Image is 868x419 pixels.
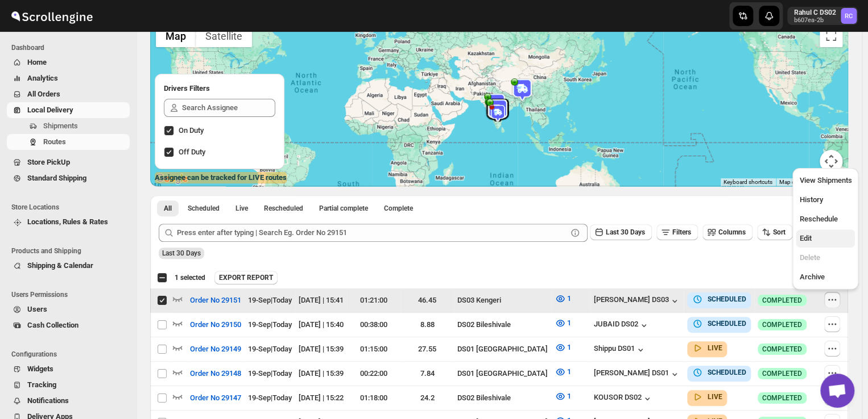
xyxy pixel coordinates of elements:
[799,195,822,204] span: History
[156,24,196,47] button: Show street map
[157,200,179,216] button: All routes
[692,342,722,354] button: LIVE
[762,369,802,378] span: COMPLETED
[567,294,571,303] span: 1
[457,319,548,330] div: DS02 Bileshivale
[567,367,571,376] span: 1
[594,368,680,380] button: [PERSON_NAME] DS01
[27,58,47,66] span: Home
[162,249,201,257] span: Last 30 Days
[27,305,47,313] span: Users
[27,364,53,373] span: Widgets
[153,171,191,186] a: Open this area in Google Maps (opens a new window)
[27,90,60,98] span: All Orders
[794,8,836,17] p: Rahul C DS02
[692,294,746,305] button: SCHEDULED
[799,273,824,281] span: Archive
[350,392,397,404] div: 01:18:00
[762,320,802,329] span: COMPLETED
[190,319,241,330] span: Order No 29150
[27,74,58,82] span: Analytics
[219,273,273,282] span: EXPORT REPORT
[7,258,130,274] button: Shipping & Calendar
[799,253,820,262] span: Delete
[567,392,571,400] span: 1
[164,204,172,213] span: All
[724,178,772,186] button: Keyboard shortcuts
[708,320,746,328] b: SCHEDULED
[248,369,292,378] span: 19-Sep | Today
[820,150,842,173] button: Map camera controls
[188,204,220,213] span: Scheduled
[153,171,191,186] img: Google
[457,392,548,404] div: DS02 Bileshivale
[567,319,571,327] span: 1
[7,86,130,102] button: All Orders
[248,393,292,402] span: 19-Sep | Today
[155,172,287,183] label: Assignee can be tracked for LIVE routes
[594,344,646,355] button: Shippu DS01
[594,393,653,404] div: KOUSOR DS02
[43,121,78,130] span: Shipments
[175,273,205,282] span: 1 selected
[27,158,70,166] span: Store PickUp
[27,321,78,329] span: Cash Collection
[7,301,130,317] button: Users
[164,83,275,94] h2: Drivers Filters
[299,319,344,330] div: [DATE] | 15:40
[672,228,691,236] span: Filters
[27,261,93,270] span: Shipping & Calendar
[183,389,248,407] button: Order No 29147
[692,391,722,403] button: LIVE
[404,368,450,379] div: 7.84
[299,368,344,379] div: [DATE] | 15:39
[702,224,753,240] button: Columns
[548,363,578,381] button: 1
[183,340,248,358] button: Order No 29149
[179,148,205,156] span: Off Duty
[7,317,130,333] button: Cash Collection
[43,137,66,146] span: Routes
[190,368,241,379] span: Order No 29148
[350,368,397,379] div: 00:22:00
[567,343,571,351] span: 1
[548,290,578,308] button: 1
[179,126,204,135] span: On Duty
[457,368,548,379] div: DS01 [GEOGRAPHIC_DATA]
[590,224,652,240] button: Last 30 Days
[7,377,130,393] button: Tracking
[190,343,241,355] span: Order No 29149
[594,320,650,331] div: JUBAID DS02
[820,374,854,408] div: Open chat
[457,295,548,306] div: DS03 Kengeri
[757,224,792,240] button: Sort
[190,392,241,404] span: Order No 29147
[319,204,368,213] span: Partial complete
[7,361,130,377] button: Widgets
[773,228,786,236] span: Sort
[708,295,746,303] b: SCHEDULED
[350,295,397,306] div: 01:21:00
[841,8,857,24] span: Rahul C DS02
[350,343,397,355] div: 01:15:00
[7,70,130,86] button: Analytics
[692,318,746,329] button: SCHEDULED
[794,17,836,24] p: b607ea-2b
[762,345,802,354] span: COMPLETED
[548,338,578,357] button: 1
[11,350,131,359] span: Configurations
[762,393,802,403] span: COMPLETED
[404,319,450,330] div: 8.88
[248,345,292,353] span: 19-Sep | Today
[594,295,680,307] button: [PERSON_NAME] DS03
[548,314,578,332] button: 1
[196,24,252,47] button: Show satellite imagery
[779,179,822,185] span: Map data ©2025
[404,343,450,355] div: 27.55
[27,106,73,114] span: Local Delivery
[214,271,278,284] button: EXPORT REPORT
[799,215,837,223] span: Reschedule
[299,392,344,404] div: [DATE] | 15:22
[190,295,241,306] span: Order No 29151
